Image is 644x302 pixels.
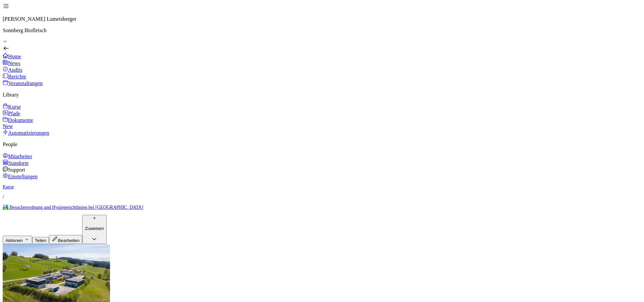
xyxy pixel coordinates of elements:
button: Bearbeiten [49,235,82,244]
div: Teilen [35,238,47,243]
a: Standorte [3,160,641,166]
a: Einstellungen [3,173,641,180]
a: 🏞️ Besucherordnung und Hygienerichtlinien bei [GEOGRAPHIC_DATA] [3,204,641,210]
div: New [3,123,641,129]
button: Teilen [32,237,49,244]
a: News [3,60,641,66]
p: Sonnberg Biofleisch [3,27,641,34]
a: Berichte [3,73,641,80]
p: People [3,141,641,147]
a: Kurse [3,103,641,110]
a: Kurse [3,184,641,190]
a: Bearbeiten [49,237,82,243]
a: Automatisierungen [3,129,641,136]
p: Library [3,92,641,98]
p: Zuweisen [85,226,104,231]
div: Bearbeiten [52,236,79,243]
button: Zuweisen [82,215,107,244]
button: Aktionen [3,236,32,244]
a: Veranstaltungen [3,80,641,86]
a: Audits [3,66,641,73]
p: [PERSON_NAME] Lumetsberger [3,16,641,22]
p: / [3,194,641,200]
a: Home [3,53,641,60]
div: Aktionen [5,237,30,243]
div: Dokumente [3,117,641,129]
a: Mitarbeiter [3,153,641,160]
div: Support [3,166,641,173]
a: Pfade [3,110,641,117]
a: DokumenteNew [3,117,641,129]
